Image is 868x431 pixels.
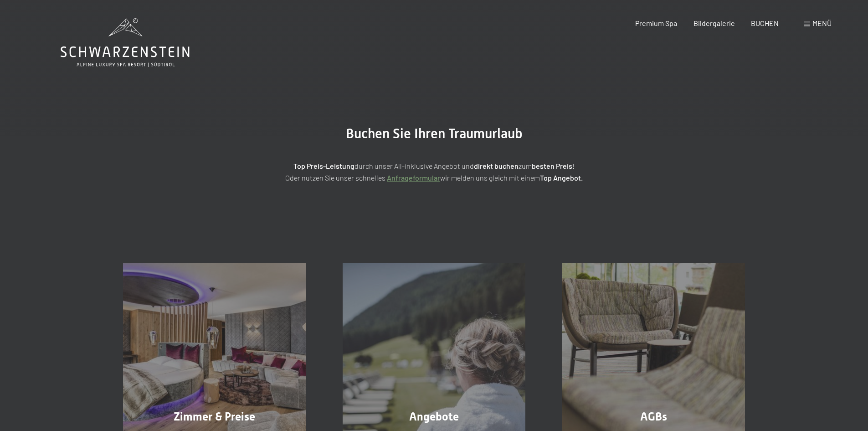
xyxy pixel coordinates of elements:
[635,19,677,27] a: Premium Spa
[174,410,255,423] span: Zimmer & Preise
[693,19,735,27] a: Bildergalerie
[751,19,779,27] a: BUCHEN
[387,173,440,182] a: Anfrageformular
[640,410,667,423] span: AGBs
[206,160,662,183] p: durch unser All-inklusive Angebot und zum ! Oder nutzen Sie unser schnelles wir melden uns gleich...
[346,125,523,141] span: Buchen Sie Ihren Traumurlaub
[474,161,519,170] strong: direkt buchen
[532,161,572,170] strong: besten Preis
[293,161,354,170] strong: Top Preis-Leistung
[540,173,583,182] strong: Top Angebot.
[409,410,459,423] span: Angebote
[812,19,832,27] span: Menü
